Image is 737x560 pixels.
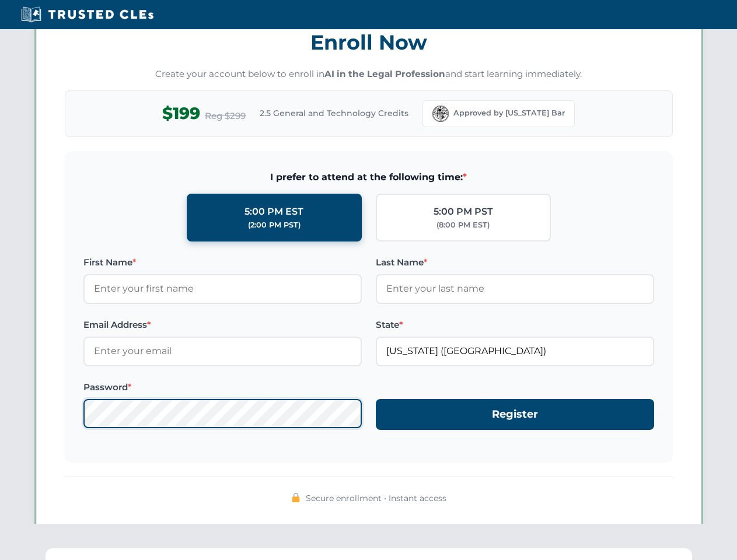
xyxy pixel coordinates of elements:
[291,493,301,502] img: 🔒
[162,100,200,127] span: $199
[83,337,362,366] input: Enter your email
[453,107,565,119] span: Approved by [US_STATE] Bar
[306,492,446,505] span: Secure enrollment • Instant access
[18,6,157,23] img: Trusted CLEs
[376,337,654,366] input: Florida (FL)
[83,170,654,185] span: I prefer to attend at the following time:
[436,219,490,231] div: (8:00 PM EST)
[83,380,362,394] label: Password
[260,107,408,120] span: 2.5 General and Technology Credits
[205,109,246,123] span: Reg $299
[244,204,303,219] div: 5:00 PM EST
[434,204,493,219] div: 5:00 PM PST
[65,68,673,81] p: Create your account below to enroll in and start learning immediately.
[324,68,445,79] strong: AI in the Legal Profession
[376,274,654,303] input: Enter your last name
[83,256,362,269] label: First Name
[376,318,654,332] label: State
[376,256,654,269] label: Last Name
[432,106,449,122] img: Florida Bar
[83,318,362,332] label: Email Address
[248,219,301,231] div: (2:00 PM PST)
[65,24,673,61] h3: Enroll Now
[83,274,362,303] input: Enter your first name
[376,399,654,430] button: Register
